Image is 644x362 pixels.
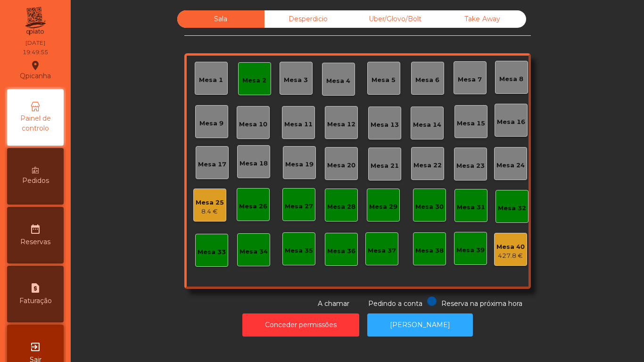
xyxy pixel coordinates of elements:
[242,313,359,337] button: Conceder permissões
[285,246,313,255] div: Mesa 35
[22,176,49,186] span: Pedidos
[20,237,50,247] span: Reservas
[177,10,264,28] div: Sala
[284,75,308,85] div: Mesa 3
[371,161,399,171] div: Mesa 21
[369,202,397,212] div: Mesa 29
[285,160,314,169] div: Mesa 19
[318,299,349,308] span: A chamar
[415,202,444,212] div: Mesa 30
[30,60,41,71] i: location_on
[9,114,61,133] span: Painel de controlo
[327,161,355,170] div: Mesa 20
[20,58,51,82] div: Qpicanha
[439,10,526,28] div: Take Away
[352,10,439,28] div: Uber/Glovo/Bolt
[496,251,525,261] div: 427.8 €
[415,75,439,85] div: Mesa 6
[371,120,399,130] div: Mesa 13
[413,161,442,170] div: Mesa 22
[196,207,224,216] div: 8.4 €
[415,246,444,255] div: Mesa 38
[327,120,355,129] div: Mesa 12
[285,202,313,211] div: Mesa 27
[457,203,485,212] div: Mesa 31
[456,161,485,171] div: Mesa 23
[264,10,352,28] div: Desperdicio
[368,299,422,308] span: Pedindo a conta
[497,117,525,127] div: Mesa 16
[239,202,267,211] div: Mesa 26
[326,76,350,86] div: Mesa 4
[196,198,224,207] div: Mesa 25
[498,204,526,213] div: Mesa 32
[23,48,48,57] div: 19:49:55
[19,296,52,306] span: Faturação
[456,246,485,255] div: Mesa 39
[24,5,47,38] img: qpiato
[25,39,45,47] div: [DATE]
[239,159,268,168] div: Mesa 18
[496,161,525,170] div: Mesa 24
[199,75,223,85] div: Mesa 1
[239,247,268,256] div: Mesa 34
[496,242,525,252] div: Mesa 40
[368,246,396,255] div: Mesa 37
[30,223,41,235] i: date_range
[499,74,523,84] div: Mesa 8
[284,120,313,129] div: Mesa 11
[458,75,482,84] div: Mesa 7
[242,76,266,85] div: Mesa 2
[372,75,396,85] div: Mesa 5
[441,299,522,308] span: Reserva na próxima hora
[367,313,473,337] button: [PERSON_NAME]
[327,247,355,256] div: Mesa 36
[327,202,355,212] div: Mesa 28
[30,282,41,294] i: request_page
[457,119,485,128] div: Mesa 15
[198,247,226,257] div: Mesa 33
[30,341,41,353] i: exit_to_app
[239,120,267,129] div: Mesa 10
[198,160,226,169] div: Mesa 17
[413,120,441,130] div: Mesa 14
[199,119,223,128] div: Mesa 9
